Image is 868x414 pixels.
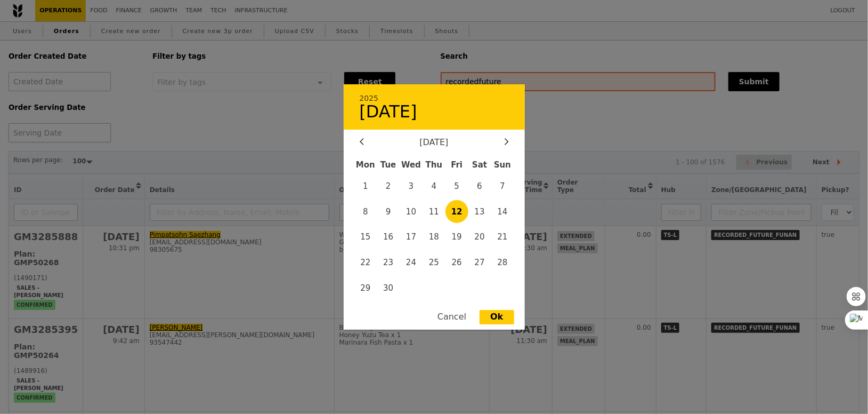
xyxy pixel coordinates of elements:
span: 27 [468,251,491,274]
span: 25 [423,251,445,274]
span: 4 [423,174,445,197]
span: 1 [354,174,377,197]
div: Sun [491,155,514,174]
div: Ok [480,310,514,324]
div: [DATE] [360,103,509,120]
span: 8 [354,200,377,223]
span: 9 [377,200,400,223]
span: 11 [423,200,445,223]
span: 21 [491,226,514,249]
div: Sat [468,155,491,174]
span: 13 [468,200,491,223]
div: 2025 [360,94,509,103]
span: 28 [491,251,514,274]
span: 26 [445,251,468,274]
span: 20 [468,226,491,249]
span: 30 [377,276,400,299]
span: 18 [423,226,445,249]
span: 6 [468,174,491,197]
div: [DATE] [360,138,509,148]
div: Cancel [427,310,477,324]
span: 24 [400,251,423,274]
span: 10 [400,200,423,223]
span: 12 [445,200,468,223]
span: 3 [400,174,423,197]
span: 16 [377,226,400,249]
span: 22 [354,251,377,274]
div: Thu [423,155,445,174]
div: Wed [400,155,423,174]
span: 17 [400,226,423,249]
span: 7 [491,174,514,197]
span: 15 [354,226,377,249]
span: 19 [445,226,468,249]
span: 23 [377,251,400,274]
span: 14 [491,200,514,223]
span: 5 [445,174,468,197]
div: Fri [445,155,468,174]
span: 29 [354,276,377,299]
div: Tue [377,155,400,174]
div: Mon [354,155,377,174]
span: 2 [377,174,400,197]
